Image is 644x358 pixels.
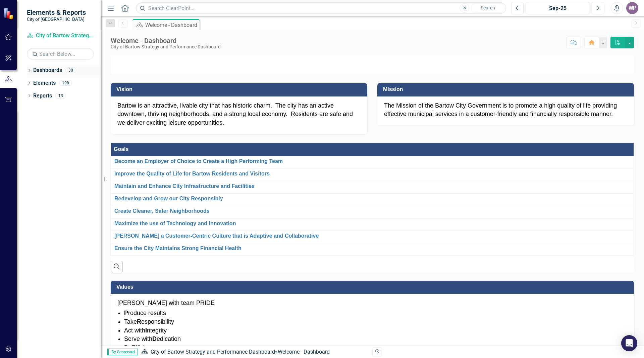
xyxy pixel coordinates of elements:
[136,2,506,14] input: Search ClearPoint...
[278,349,330,355] div: Welcome - Dashboard
[3,8,15,19] img: ClearPoint Strategy
[111,44,221,49] div: City of Bartow Strategy and Performance Dashboard
[131,344,136,351] strong: E
[114,183,630,189] a: Maintain and Enhance City Infrastructure and Facilities
[111,181,634,193] td: Double-Click to Edit Right Click for Context Menu
[55,93,66,98] div: 13
[114,158,630,164] a: Become an Employer of Choice to Create a High Performing Team
[526,2,590,14] button: Sep-25
[111,37,221,44] div: Welcome - Dashboard
[107,349,138,355] span: By Scorecard
[137,318,141,325] strong: R
[471,3,504,13] button: Search
[111,243,634,255] td: Double-Click to Edit Right Click for Context Menu
[117,299,627,308] p: [PERSON_NAME] with team PRIDE
[528,4,588,12] div: Sep-25
[124,309,627,318] li: roduce results
[27,48,94,60] input: Search Below...
[114,171,630,177] a: Improve the Quality of Life for Bartow Residents and Visitors
[27,32,94,40] a: City of Bartow Strategy and Performance Dashboard
[114,233,630,239] a: [PERSON_NAME] a Customer-Centric Culture that is Adaptive and Collaborative
[111,218,634,231] td: Double-Click to Edit Right Click for Context Menu
[384,102,627,119] p: The Mission of the Bartow City Government is to promote a high quality of life providing effectiv...
[33,67,62,74] a: Dashboards
[124,318,627,326] li: Take esponsibility
[481,5,495,10] span: Search
[116,284,631,290] h3: Values
[114,196,630,202] a: Redevelop and Grow our City Responsibly
[114,221,630,227] a: Maximize the use of Technology and Innovation
[114,208,630,214] a: Create Cleaner, Safer Neighborhoods
[111,206,634,218] td: Double-Click to Edit Right Click for Context Menu
[383,86,631,92] h3: Mission
[117,102,361,127] p: Bartow is an attractive, livable city that has historic charm. The city has an active downtown, t...
[626,2,638,14] button: WP
[124,344,627,352] li: Be fficient
[145,327,147,334] strong: I
[621,335,637,351] div: Open Intercom Messenger
[124,310,128,316] strong: P
[27,16,86,22] small: City of [GEOGRAPHIC_DATA]
[145,21,198,29] div: Welcome - Dashboard
[111,231,634,243] td: Double-Click to Edit Right Click for Context Menu
[59,80,72,86] div: 198
[141,348,367,356] div: »
[65,68,76,73] div: 30
[124,326,627,335] li: Act with ntegrity
[151,349,275,355] a: City of Bartow Strategy and Performance Dashboard
[114,245,630,251] a: Ensure the City Maintains Strong Financial Health
[33,79,56,87] a: Elements
[33,92,52,100] a: Reports
[111,193,634,206] td: Double-Click to Edit Right Click for Context Menu
[111,168,634,181] td: Double-Click to Edit Right Click for Context Menu
[27,8,86,16] span: Elements & Reports
[111,156,634,168] td: Double-Click to Edit Right Click for Context Menu
[152,335,157,342] strong: D
[124,335,627,344] li: Serve with edication
[116,86,364,92] h3: Vision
